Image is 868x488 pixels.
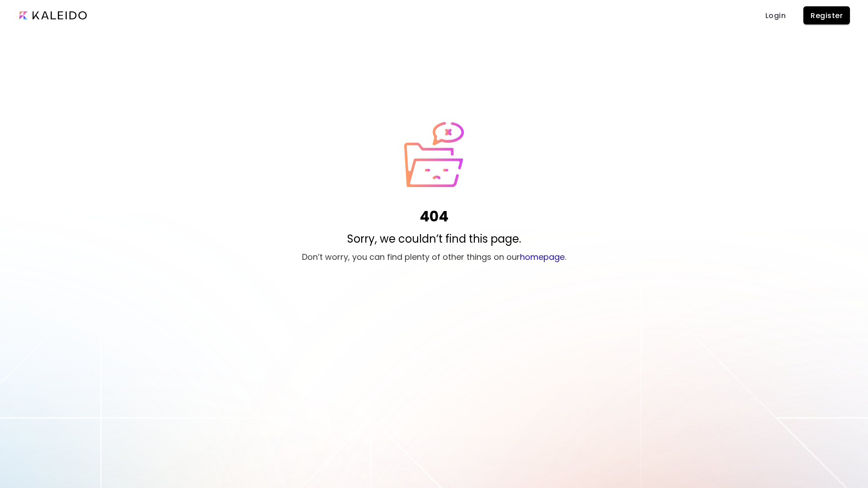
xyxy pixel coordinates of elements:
a: Login [761,6,790,24]
p: Sorry, we couldn’t find this page. [347,231,521,247]
h1: 404 [420,206,448,227]
p: Don’t worry, you can find plenty of other things on our . [302,251,566,263]
button: Register [803,6,850,24]
a: homepage [520,251,565,263]
span: Register [811,11,843,20]
span: Login [764,11,786,20]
